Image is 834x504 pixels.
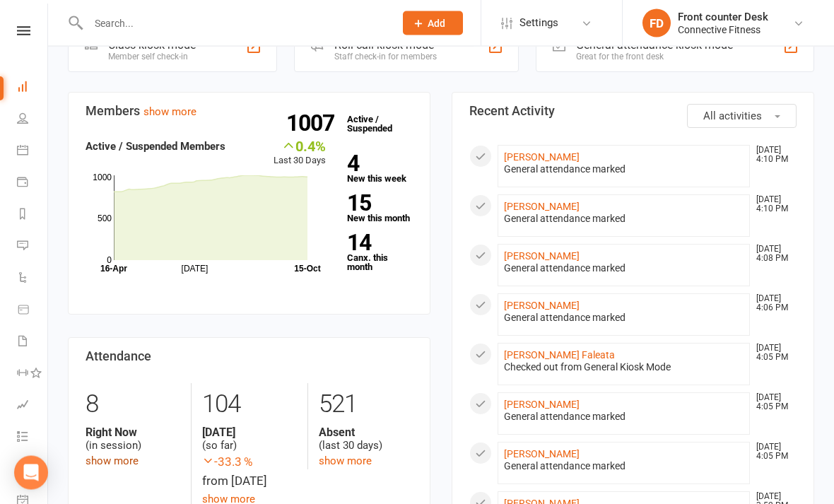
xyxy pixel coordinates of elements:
[403,11,463,35] button: Add
[749,394,796,412] time: [DATE] 4:05 PM
[319,455,372,468] a: show more
[347,153,413,184] a: 4New this week
[17,72,49,104] a: Dashboard
[428,18,445,29] span: Add
[143,106,196,119] a: show more
[504,251,580,262] a: [PERSON_NAME]
[749,344,796,363] time: [DATE] 4:05 PM
[504,201,580,213] a: [PERSON_NAME]
[17,454,49,486] a: What's New
[504,263,744,275] div: General attendance marked
[347,193,413,223] a: 15New this month
[17,199,49,231] a: Reports
[576,52,733,62] div: Great for the front desk
[504,152,580,163] a: [PERSON_NAME]
[749,245,796,264] time: [DATE] 4:08 PM
[86,105,413,119] h3: Members
[340,105,402,144] a: 1007Active / Suspended
[504,312,744,324] div: General attendance marked
[504,164,744,176] div: General attendance marked
[504,300,580,312] a: [PERSON_NAME]
[202,453,296,491] div: from [DATE]
[17,295,49,327] a: Product Sales
[86,426,180,453] div: (in session)
[519,7,558,39] span: Settings
[678,11,768,23] div: Front counter Desk
[749,443,796,462] time: [DATE] 4:05 PM
[504,362,744,374] div: Checked out from General Kiosk Mode
[84,13,384,33] input: Search...
[202,453,296,472] span: -33.3 %
[17,136,49,168] a: Calendar
[286,113,340,134] strong: 1007
[687,105,797,129] button: All activities
[319,426,413,440] strong: Absent
[347,153,407,175] strong: 4
[202,426,296,453] div: (so far)
[17,168,49,199] a: Payments
[202,384,296,426] div: 104
[274,139,326,154] div: 0.4%
[504,399,580,411] a: [PERSON_NAME]
[642,9,671,37] div: FD
[469,105,797,119] h3: Recent Activity
[108,52,196,62] div: Member self check-in
[504,350,615,361] a: [PERSON_NAME] Faleata
[86,384,180,426] div: 8
[86,350,413,364] h3: Attendance
[703,110,762,123] span: All activities
[86,426,180,440] strong: Right Now
[17,104,49,136] a: People
[319,384,413,426] div: 521
[14,456,48,490] div: Open Intercom Messenger
[347,233,413,272] a: 14Canx. this month
[504,213,744,225] div: General attendance marked
[504,411,744,423] div: General attendance marked
[504,449,580,460] a: [PERSON_NAME]
[86,455,139,468] a: show more
[319,426,413,453] div: (last 30 days)
[749,146,796,165] time: [DATE] 4:10 PM
[749,295,796,313] time: [DATE] 4:06 PM
[274,139,326,169] div: Last 30 Days
[202,426,296,440] strong: [DATE]
[86,141,225,153] strong: Active / Suspended Members
[347,233,407,254] strong: 14
[347,193,407,214] strong: 15
[749,196,796,214] time: [DATE] 4:10 PM
[678,23,768,36] div: Connective Fitness
[334,52,437,62] div: Staff check-in for members
[17,390,49,422] a: Assessments
[504,461,744,473] div: General attendance marked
